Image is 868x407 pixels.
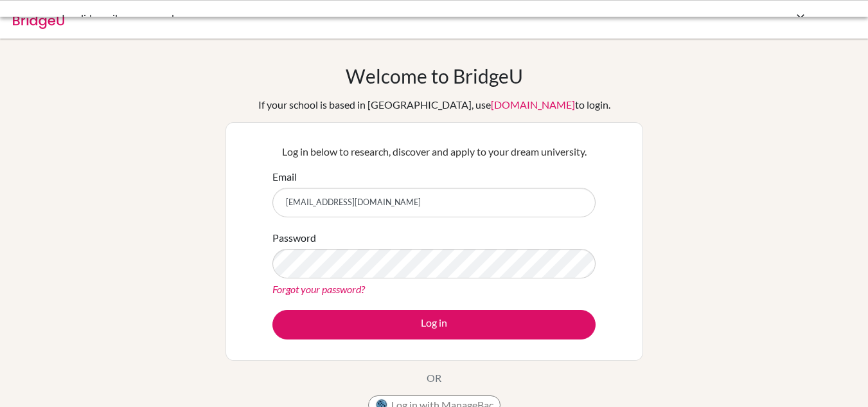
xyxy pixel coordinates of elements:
[427,370,441,386] p: OR
[272,230,316,246] label: Password
[346,64,523,87] h1: Welcome to BridgeU
[272,310,596,339] button: Log in
[272,283,365,295] a: Forgot your password?
[258,97,610,113] div: If your school is based in [GEOGRAPHIC_DATA], use to login.
[272,169,297,185] label: Email
[62,10,614,26] div: Invalid email or password.
[13,8,64,29] img: Bridge-U
[491,98,575,111] a: [DOMAIN_NAME]
[272,144,596,159] p: Log in below to research, discover and apply to your dream university.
